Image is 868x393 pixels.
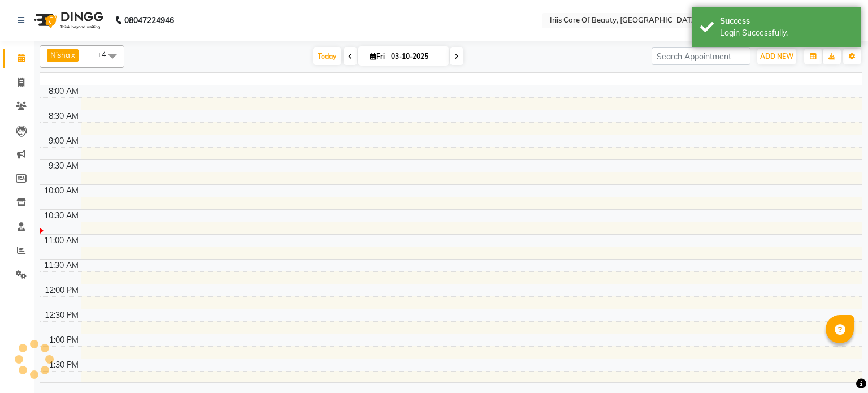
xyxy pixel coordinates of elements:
div: 10:30 AM [42,210,81,222]
input: 2025-10-03 [388,48,444,65]
div: 11:30 AM [42,260,81,271]
div: 8:00 AM [46,85,81,97]
a: x [70,50,75,59]
div: 9:00 AM [46,135,81,147]
span: +4 [97,50,115,59]
div: 11:00 AM [42,235,81,247]
input: Search Appointment [652,47,750,65]
div: 1:30 PM [47,359,81,371]
span: Nisha [50,50,70,59]
div: Success [720,15,853,27]
b: 08047224946 [124,5,174,36]
div: 1:00 PM [47,334,81,346]
div: 12:00 PM [42,284,81,296]
div: 10:00 AM [42,185,81,197]
div: 8:30 AM [46,110,81,122]
div: 12:30 PM [42,309,81,321]
div: Login Successfully. [720,27,853,39]
button: ADD NEW [757,49,796,64]
div: 9:30 AM [46,160,81,172]
span: ADD NEW [760,52,793,61]
span: Today [313,47,341,65]
img: logo [29,5,106,36]
span: Fri [367,52,388,61]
